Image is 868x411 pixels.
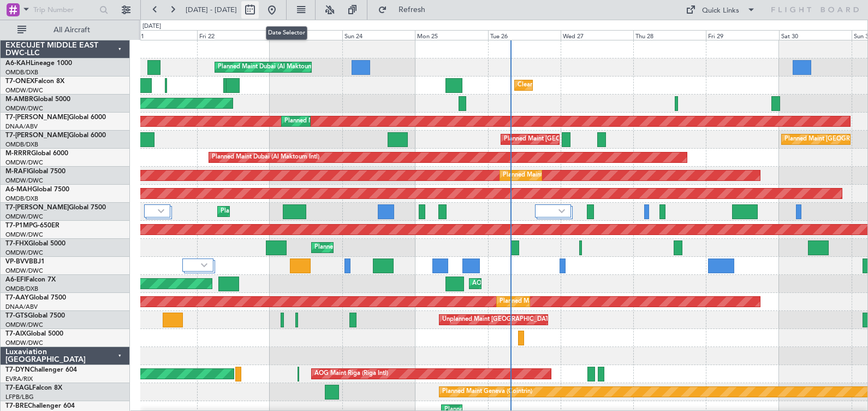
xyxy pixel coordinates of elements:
div: Planned Maint Dubai (Al Maktoum Intl) [503,167,610,184]
span: A6-MAH [5,186,32,193]
a: T7-[PERSON_NAME]Global 7500 [5,204,106,211]
span: T7-AAY [5,295,29,301]
a: OMDW/DWC [5,177,43,185]
span: [DATE] - [DATE] [186,5,237,15]
a: OMDW/DWC [5,249,43,257]
div: Thu 28 [633,30,706,40]
button: Refresh [373,1,438,19]
span: M-RRRR [5,150,31,157]
a: T7-EAGLFalcon 8X [5,385,62,391]
span: T7-GTS [5,313,28,319]
span: T7-ONEX [5,78,34,85]
div: Planned Maint Dubai (Al Maktoum Intl) [500,293,607,310]
a: A6-MAHGlobal 7500 [5,186,69,193]
a: OMDW/DWC [5,86,43,95]
a: T7-P1MPG-650ER [5,222,60,229]
a: OMDW/DWC [5,213,43,221]
a: T7-[PERSON_NAME]Global 6000 [5,132,106,139]
span: M-RAFI [5,168,28,175]
a: OMDW/DWC [5,321,43,329]
span: T7-[PERSON_NAME] [5,204,69,211]
a: OMDW/DWC [5,231,43,239]
div: Fri 29 [706,30,778,40]
a: EVRA/RIX [5,375,33,383]
span: T7-FHX [5,240,28,247]
a: T7-[PERSON_NAME]Global 6000 [5,114,106,121]
div: Planned Maint Dubai (Al Maktoum Intl) [212,149,319,166]
a: T7-GTSGlobal 7500 [5,313,65,319]
div: Wed 27 [561,30,633,40]
a: OMDB/DXB [5,285,38,293]
div: Fri 22 [197,30,270,40]
a: T7-FHXGlobal 5000 [5,240,66,247]
a: OMDB/DXB [5,140,38,149]
button: All Aircraft [12,21,118,39]
span: T7-[PERSON_NAME] [5,132,69,139]
div: [DATE] [142,22,161,31]
div: Thu 21 [124,30,197,40]
div: AOG Maint [GEOGRAPHIC_DATA] (Dubai Intl) [472,275,600,292]
span: All Aircraft [28,26,115,34]
div: AOG Maint Riga (Riga Intl) [314,366,388,382]
a: M-AMBRGlobal 5000 [5,96,70,103]
a: OMDB/DXB [5,68,38,77]
span: Refresh [389,6,435,14]
a: T7-AIXGlobal 5000 [5,331,63,337]
span: A6-EFI [5,277,26,283]
a: OMDW/DWC [5,339,43,347]
div: Sun 24 [342,30,415,40]
a: OMDW/DWC [5,104,43,113]
a: DNAA/ABV [5,303,38,311]
button: Quick Links [680,1,761,19]
span: M-AMBR [5,96,33,103]
div: Date Selector [266,26,307,40]
a: VP-BVVBBJ1 [5,259,45,265]
a: DNAA/ABV [5,122,38,131]
span: T7-BRE [5,403,28,409]
a: A6-KAHLineage 1000 [5,60,72,67]
span: T7-DYN [5,367,30,373]
span: T7-AIX [5,331,26,337]
span: A6-KAH [5,60,31,67]
div: Tue 26 [488,30,561,40]
span: T7-[PERSON_NAME] [5,114,69,121]
div: Unplanned Maint [GEOGRAPHIC_DATA] (Seletar) [442,312,578,328]
a: M-RRRRGlobal 6000 [5,150,68,157]
img: arrow-gray.svg [558,209,565,213]
a: T7-ONEXFalcon 8X [5,78,64,85]
a: T7-BREChallenger 604 [5,403,75,409]
span: T7-P1MP [5,222,33,229]
div: Planned Maint [GEOGRAPHIC_DATA] ([GEOGRAPHIC_DATA]) [314,239,486,256]
div: Planned Maint Dubai (Al Maktoum Intl) [284,113,392,130]
a: T7-DYNChallenger 604 [5,367,77,373]
div: Planned Maint Geneva (Cointrin) [442,384,532,400]
span: T7-EAGL [5,385,32,391]
a: OMDW/DWC [5,267,43,275]
img: arrow-gray.svg [158,209,164,213]
div: Quick Links [702,5,739,16]
input: Trip Number [33,2,96,18]
a: OMDW/DWC [5,158,43,167]
div: Mon 25 [415,30,487,40]
div: Planned Maint Dubai (Al Maktoum Intl) [221,203,328,220]
a: LFPB/LBG [5,393,34,401]
div: Cleaning [GEOGRAPHIC_DATA] (Al Maktoum Intl) [518,77,656,93]
div: Sat 30 [779,30,852,40]
a: M-RAFIGlobal 7500 [5,168,66,175]
div: Planned Maint Dubai (Al Maktoum Intl) [218,59,325,75]
a: OMDB/DXB [5,195,38,203]
a: A6-EFIFalcon 7X [5,277,56,283]
div: Planned Maint [GEOGRAPHIC_DATA] ([GEOGRAPHIC_DATA] Intl) [504,131,686,148]
span: VP-BVV [5,259,29,265]
img: arrow-gray.svg [201,263,207,267]
a: T7-AAYGlobal 7500 [5,295,66,301]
